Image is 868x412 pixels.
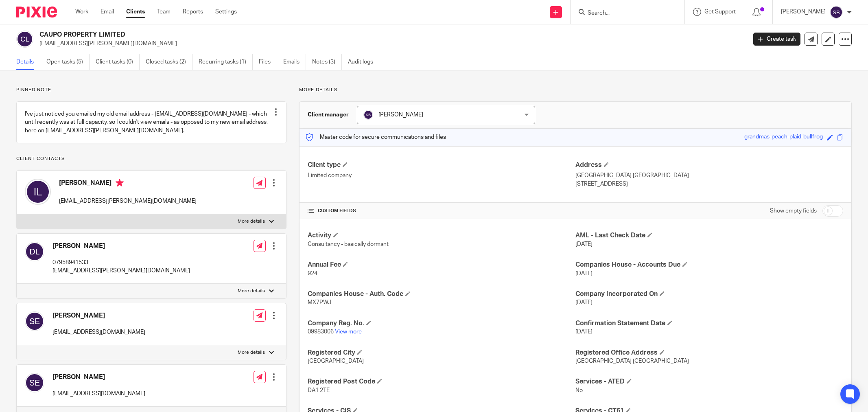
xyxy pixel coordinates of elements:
[308,388,330,393] span: DA1 2TE
[308,358,364,364] span: [GEOGRAPHIC_DATA]
[16,31,33,48] img: svg%3E
[308,231,575,240] h4: Activity
[575,271,593,276] span: [DATE]
[308,319,575,328] h4: Company Reg. No.
[146,54,192,70] a: Closed tasks (2)
[308,111,349,119] h3: Client manager
[308,348,575,357] h4: Registered City
[575,348,843,357] h4: Registered Office Address
[312,54,342,70] a: Notes (3)
[308,161,575,169] h4: Client type
[308,329,334,335] span: 09983006
[16,156,286,162] p: Client contacts
[46,54,90,70] a: Open tasks (5)
[183,8,203,16] a: Reports
[283,54,306,70] a: Emails
[575,161,843,169] h4: Address
[575,388,583,393] span: No
[96,54,140,70] a: Client tasks (0)
[348,54,379,70] a: Audit logs
[575,241,593,247] span: [DATE]
[16,7,57,18] img: Pixie
[308,171,575,180] p: Limited company
[704,9,736,15] span: Get Support
[157,8,171,16] a: Team
[744,133,823,142] div: grandmas-peach-plaid-bullfrog
[126,8,145,16] a: Clients
[308,241,389,247] span: Consultancy - basically dormant
[335,329,362,335] a: View more
[25,373,44,392] img: svg%3E
[52,390,145,398] p: [EMAIL_ADDRESS][DOMAIN_NAME]
[59,179,197,189] h4: [PERSON_NAME]
[52,267,190,275] p: [EMAIL_ADDRESS][PERSON_NAME][DOMAIN_NAME]
[575,377,843,386] h4: Services - ATED
[238,349,265,356] p: More details
[39,39,741,48] p: [EMAIL_ADDRESS][PERSON_NAME][DOMAIN_NAME]
[575,171,843,180] p: [GEOGRAPHIC_DATA] [GEOGRAPHIC_DATA]
[781,8,826,16] p: [PERSON_NAME]
[753,33,800,46] a: Create task
[363,110,373,120] img: svg%3E
[575,180,843,188] p: [STREET_ADDRESS]
[308,208,575,214] h4: CUSTOM FIELDS
[199,54,253,70] a: Recurring tasks (1)
[770,207,817,215] label: Show empty fields
[575,300,593,305] span: [DATE]
[259,54,277,70] a: Files
[101,8,114,16] a: Email
[52,311,145,320] h4: [PERSON_NAME]
[25,179,51,205] img: svg%3E
[52,373,145,381] h4: [PERSON_NAME]
[830,6,843,19] img: svg%3E
[308,377,575,386] h4: Registered Post Code
[308,261,575,269] h4: Annual Fee
[575,290,843,298] h4: Company Incorporated On
[52,328,145,336] p: [EMAIL_ADDRESS][DOMAIN_NAME]
[299,87,852,93] p: More details
[75,8,88,16] a: Work
[215,8,237,16] a: Settings
[52,259,190,267] p: 07958941533
[16,87,286,93] p: Pinned note
[308,271,317,276] span: 924
[308,290,575,298] h4: Companies House - Auth. Code
[587,10,660,17] input: Search
[575,231,843,240] h4: AML - Last Check Date
[308,300,331,305] span: MX7PWJ
[575,261,843,269] h4: Companies House - Accounts Due
[39,31,601,39] h2: CAUPO PROPERTY LIMITED
[59,197,197,205] p: [EMAIL_ADDRESS][PERSON_NAME][DOMAIN_NAME]
[25,242,44,261] img: svg%3E
[575,329,593,335] span: [DATE]
[52,242,190,250] h4: [PERSON_NAME]
[16,54,40,70] a: Details
[238,288,265,294] p: More details
[306,133,446,141] p: Master code for secure communications and files
[238,218,265,225] p: More details
[116,179,124,187] i: Primary
[378,112,423,118] span: [PERSON_NAME]
[25,311,44,331] img: svg%3E
[575,319,843,328] h4: Confirmation Statement Date
[575,358,689,364] span: [GEOGRAPHIC_DATA] [GEOGRAPHIC_DATA]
